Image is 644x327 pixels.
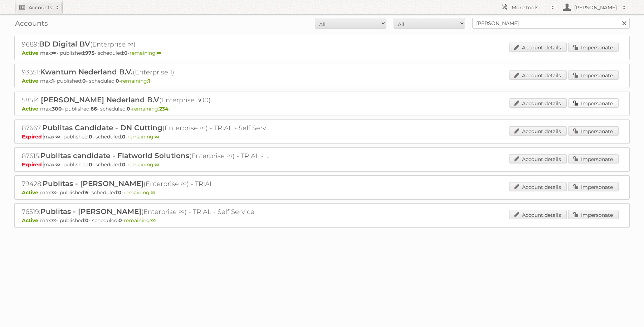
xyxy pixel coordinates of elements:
[132,106,169,112] span: remaining:
[52,50,57,56] strong: ∞
[85,189,88,196] strong: 6
[151,217,156,224] strong: ∞
[509,43,567,52] a: Account details
[22,106,622,112] p: max: - published: - scheduled: -
[22,106,40,112] span: Active
[89,133,92,140] strong: 0
[509,126,567,136] a: Account details
[55,133,60,140] strong: ∞
[39,40,90,48] span: BD Digital BV
[22,179,272,189] h2: 79428: (Enterprise ∞) - TRIAL
[22,78,40,84] span: Active
[89,161,92,168] strong: 0
[55,161,60,168] strong: ∞
[568,98,619,108] a: Impersonate
[40,151,189,160] span: Publitas candidate - Flatworld Solutions
[568,154,619,163] a: Impersonate
[512,4,547,11] h2: More tools
[118,189,122,196] strong: 0
[40,68,133,76] span: Kwantum Nederland B.V.
[22,217,40,224] span: Active
[509,182,567,191] a: Account details
[155,133,159,140] strong: ∞
[568,126,619,136] a: Impersonate
[124,50,128,56] strong: 0
[124,217,156,224] span: remaining:
[159,106,169,112] strong: 234
[22,133,622,140] p: max: - published: - scheduled: -
[509,98,567,108] a: Account details
[52,78,54,84] strong: 1
[127,106,130,112] strong: 0
[52,106,62,112] strong: 300
[22,161,622,168] p: max: - published: - scheduled: -
[568,70,619,80] a: Impersonate
[568,43,619,52] a: Impersonate
[22,151,272,161] h2: 87615: (Enterprise ∞) - TRIAL - Self Service
[568,182,619,191] a: Impersonate
[22,50,622,56] p: max: - published: - scheduled: -
[151,189,155,196] strong: ∞
[572,4,619,11] h2: [PERSON_NAME]
[22,161,44,168] span: Expired
[127,161,159,168] span: remaining:
[116,78,119,84] strong: 0
[42,123,162,132] span: Publitas Candidate - DN Cutting
[22,123,272,133] h2: 87667: (Enterprise ∞) - TRIAL - Self Service
[155,161,159,168] strong: ∞
[22,78,622,84] p: max: - published: - scheduled: -
[91,106,97,112] strong: 66
[148,78,150,84] strong: 1
[22,50,40,56] span: Active
[85,50,94,56] strong: 975
[509,154,567,163] a: Account details
[121,78,150,84] span: remaining:
[123,189,155,196] span: remaining:
[29,4,52,11] h2: Accounts
[157,50,161,56] strong: ∞
[41,96,159,104] span: [PERSON_NAME] Nederland B.V
[22,189,40,196] span: Active
[52,189,57,196] strong: ∞
[118,217,122,224] strong: 0
[22,207,272,216] h2: 76519: (Enterprise ∞) - TRIAL - Self Service
[85,217,89,224] strong: 0
[22,68,272,77] h2: 93351: (Enterprise 1)
[22,189,622,196] p: max: - published: - scheduled: -
[130,50,161,56] span: remaining:
[127,133,159,140] span: remaining:
[52,217,57,224] strong: ∞
[43,179,143,188] span: Publitas - [PERSON_NAME]
[122,161,126,168] strong: 0
[82,78,86,84] strong: 0
[568,210,619,219] a: Impersonate
[40,207,141,216] span: Publitas - [PERSON_NAME]
[509,210,567,219] a: Account details
[22,40,272,49] h2: 9689: (Enterprise ∞)
[22,133,44,140] span: Expired
[122,133,126,140] strong: 0
[509,70,567,80] a: Account details
[22,217,622,224] p: max: - published: - scheduled: -
[22,96,272,105] h2: 58514: (Enterprise 300)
